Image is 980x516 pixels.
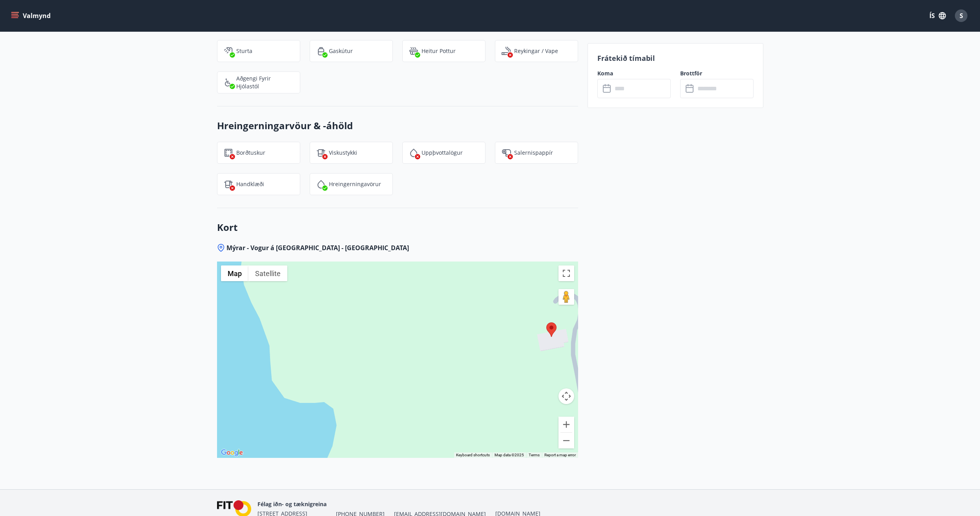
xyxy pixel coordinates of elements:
img: h89QDIuHlAdpqTriuIvuEWkTH976fOgBEOOeu1mi.svg [409,46,418,56]
img: 8ENmoI4irXQYYuBMoT0A4RDwxVOScARjCaqz7yHU.svg [316,46,326,56]
img: fkJ5xMEnKf9CQ0V6c12WfzkDEsV4wRmoMqv4DnVF.svg [224,46,233,56]
img: y5Bi4hK1jQC9cBVbXcWRSDyXCR2Ut8Z2VPlYjj17.svg [409,148,418,157]
p: Uppþvottalögur [422,149,463,157]
img: 8IYIKVZQyRlUC6HQIIUSdjpPGRncJsz2RzLgWvp4.svg [224,78,233,87]
img: FQTGzxj9jDlMaBqrp2yyjtzD4OHIbgqFuIf1EfZm.svg [224,148,233,157]
span: Map data ©2025 [495,453,524,457]
button: ÍS [925,9,950,23]
p: Heitur pottur [422,47,456,55]
label: Koma [597,70,671,77]
img: Google [219,448,245,458]
span: Félag iðn- og tæknigreina [257,500,327,508]
button: Keyboard shortcuts [456,452,490,458]
button: S [952,6,971,25]
a: Open this area in Google Maps (opens a new window) [219,448,245,458]
button: menu [9,9,54,23]
button: Zoom out [558,433,574,448]
img: tIVzTFYizac3SNjIS52qBBKOADnNn3qEFySneclv.svg [316,148,326,157]
label: Brottför [680,70,754,77]
button: Drag Pegman onto the map to open Street View [558,289,574,305]
button: Show satellite imagery [248,265,287,281]
button: Toggle fullscreen view [558,265,574,281]
p: Reykingar / Vape [514,47,558,55]
p: Aðgengi fyrir hjólastól [236,75,294,90]
p: Viskustykki [329,149,357,157]
h3: Kort [217,221,578,234]
img: QNIUl6Cv9L9rHgMXwuzGLuiJOj7RKqxk9mBFPqjq.svg [502,46,511,56]
button: Show street map [221,265,248,281]
p: Sturta [236,47,252,55]
span: S [960,11,963,20]
p: Hreingerningavörur [329,180,381,188]
img: uiBtL0ikWr40dZiggAgPY6zIBwQcLm3lMVfqTObx.svg [224,179,233,189]
p: Frátekið tímabil [597,53,754,63]
span: Mýrar - Vogur á [GEOGRAPHIC_DATA] - [GEOGRAPHIC_DATA] [226,243,409,252]
a: Report a map error [544,453,576,457]
p: Gaskútur [329,47,353,55]
button: Map camera controls [558,388,574,404]
img: IEMZxl2UAX2uiPqnGqR2ECYTbkBjM7IGMvKNT7zJ.svg [316,179,326,189]
h3: Hreingerningarvöur & -áhöld [217,119,578,132]
p: Salernispappír [514,149,553,157]
button: Zoom in [558,417,574,432]
a: Terms (opens in new tab) [529,453,540,457]
img: JsUkc86bAWErts0UzsjU3lk4pw2986cAIPoh8Yw7.svg [502,148,511,157]
p: Handklæði [236,180,264,188]
p: Borðtuskur [236,149,265,157]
